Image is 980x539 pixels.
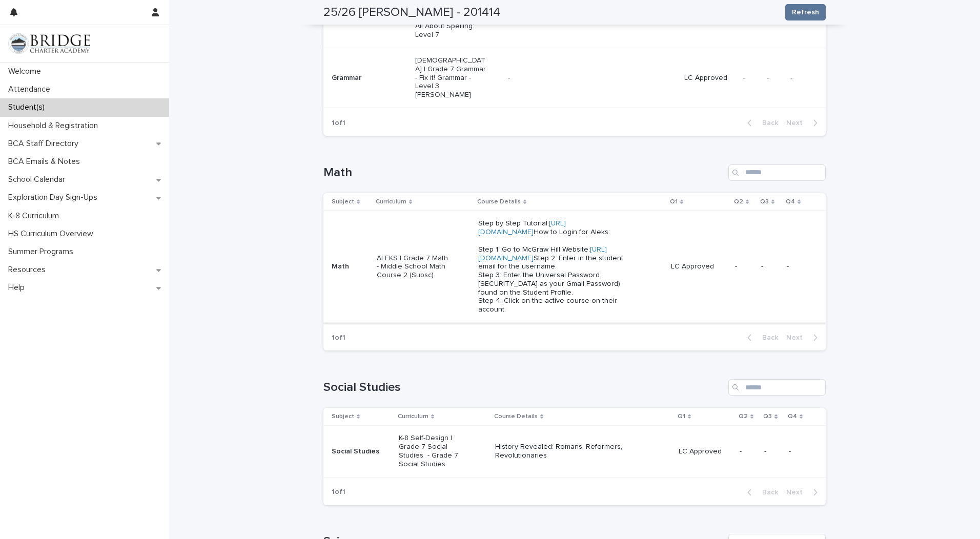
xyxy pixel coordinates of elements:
[728,164,826,181] input: Search
[4,157,88,167] p: BCA Emails & Notes
[4,139,87,149] p: BCA Staff Directory
[323,426,826,477] tr: Social StudiesK-8 Self-Design | Grade 7 Social Studies - Grade 7 Social StudiesHistory Revealed: ...
[760,196,769,208] p: Q3
[332,262,369,271] p: Math
[323,380,724,395] h1: Social Studies
[399,434,472,468] p: K-8 Self-Design | Grade 7 Social Studies - Grade 7 Social Studies
[785,4,826,20] button: Refresh
[756,334,778,341] span: Back
[790,74,809,82] p: -
[761,262,779,271] p: -
[684,74,734,82] p: LC Approved
[323,480,354,505] p: 1 of 1
[782,333,826,342] button: Next
[323,165,724,180] h1: Math
[786,489,809,496] span: Next
[670,196,678,208] p: Q1
[332,447,391,456] p: Social Studies
[789,447,809,456] p: -
[767,74,782,82] p: -
[739,333,782,342] button: Back
[678,411,685,422] p: Q1
[323,325,354,350] p: 1 of 1
[740,447,757,456] p: -
[739,118,782,128] button: Back
[792,7,819,17] span: Refresh
[415,56,488,99] p: [DEMOGRAPHIC_DATA] | Grade 7 Grammar - Fix it! Grammar - Level 3 [PERSON_NAME]
[478,219,625,314] p: Step by Step Tutorial: How to Login for Aleks: Step 1: Go to McGraw Hill Website: Step 2: Enter i...
[728,379,826,396] input: Search
[786,196,795,208] p: Q4
[782,118,826,128] button: Next
[671,262,727,271] p: LC Approved
[478,246,607,262] a: [URL][DOMAIN_NAME]
[734,196,743,208] p: Q2
[477,196,521,208] p: Course Details
[508,74,655,82] p: -
[4,121,106,131] p: Household & Registration
[735,262,753,271] p: -
[743,74,759,82] p: -
[4,193,106,202] p: Exploration Day Sign-Ups
[679,447,731,456] p: LC Approved
[756,119,778,127] span: Back
[332,411,354,422] p: Subject
[8,33,90,54] img: V1C1m3IdTEidaUdm9Hs0
[332,74,405,82] p: Grammar
[786,334,809,341] span: Next
[4,175,73,184] p: School Calendar
[332,196,354,208] p: Subject
[739,488,782,497] button: Back
[323,48,826,108] tr: Grammar[DEMOGRAPHIC_DATA] | Grade 7 Grammar - Fix it! Grammar - Level 3 [PERSON_NAME]-LC Approved---
[787,262,809,271] p: -
[323,5,500,20] h2: 25/26 [PERSON_NAME] - 201414
[764,447,781,456] p: -
[4,265,54,275] p: Resources
[739,411,748,422] p: Q2
[756,489,778,496] span: Back
[4,247,81,257] p: Summer Programs
[4,85,58,94] p: Attendance
[4,283,33,293] p: Help
[4,229,101,239] p: HS Curriculum Overview
[4,211,67,221] p: K-8 Curriculum
[323,211,826,323] tr: MathALEKS | Grade 7 Math - Middle School Math Course 2 (Subsc)Step by Step Tutorial:[URL][DOMAIN_...
[398,411,428,422] p: Curriculum
[763,411,772,422] p: Q3
[376,196,406,208] p: Curriculum
[377,254,450,280] p: ALEKS | Grade 7 Math - Middle School Math Course 2 (Subsc)
[4,67,49,76] p: Welcome
[786,119,809,127] span: Next
[495,443,642,460] p: History Revealed: Romans, Reformers, Revolutionaries
[782,488,826,497] button: Next
[323,111,354,136] p: 1 of 1
[788,411,797,422] p: Q4
[494,411,538,422] p: Course Details
[4,102,53,112] p: Student(s)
